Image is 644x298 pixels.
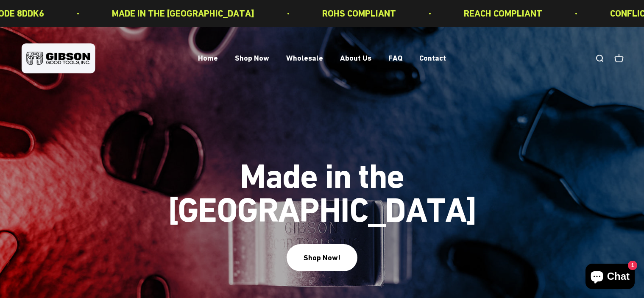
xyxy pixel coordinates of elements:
button: Shop Now! [287,244,357,271]
div: Shop Now! [304,252,340,264]
p: MADE IN THE [GEOGRAPHIC_DATA] [111,6,253,21]
split-lines: Made in the [GEOGRAPHIC_DATA] [157,190,488,230]
inbox-online-store-chat: Shopify online store chat [583,264,637,291]
p: ROHS COMPLIANT [321,6,395,21]
a: About Us [340,54,371,63]
a: Contact [419,54,446,63]
a: Wholesale [286,54,323,63]
a: FAQ [388,54,402,63]
p: REACH COMPLIANT [463,6,541,21]
a: Home [198,54,218,63]
a: Shop Now [235,54,269,63]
